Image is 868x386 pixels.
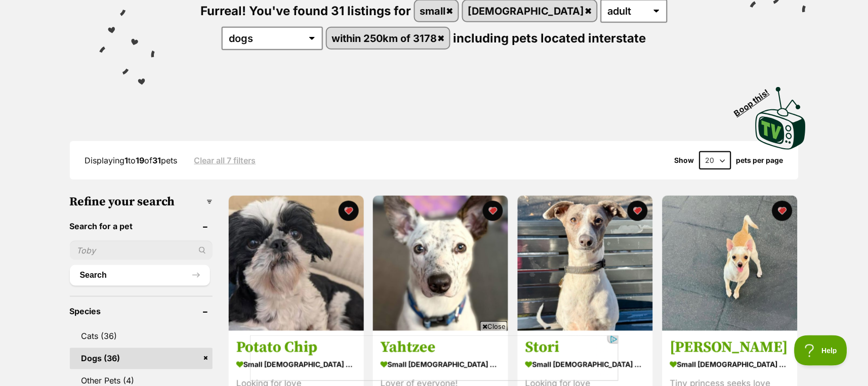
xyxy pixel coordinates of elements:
img: PetRescue TV logo [756,87,806,150]
h3: [PERSON_NAME] [670,338,790,358]
span: Close [480,321,508,331]
a: Boop this! [756,78,806,152]
span: Displaying to of pets [85,155,178,165]
button: favourite [483,201,503,221]
button: favourite [772,201,793,221]
header: Species [70,307,213,316]
h3: Refine your search [70,195,213,209]
h3: Potato Chip [236,338,356,358]
span: including pets located interstate [453,31,646,46]
strong: 19 [136,155,145,165]
img: Yahtzee - Jack Russell Terrier x Border Collie x Staffordshire Bull Terrier Dog [373,196,508,331]
button: favourite [628,201,648,221]
header: Search for a pet [70,222,213,231]
a: Dogs (36) [70,348,213,369]
span: Furreal! You've found 31 listings for [200,4,411,18]
span: Show [675,156,694,164]
strong: 31 [153,155,161,165]
button: favourite [338,201,358,221]
strong: small [DEMOGRAPHIC_DATA] Dog [236,358,356,372]
strong: small [DEMOGRAPHIC_DATA] Dog [670,358,790,372]
a: small [415,1,458,21]
label: pets per page [736,156,783,164]
img: Stori - Whippet Dog [518,196,653,331]
a: [DEMOGRAPHIC_DATA] [463,1,597,21]
img: Potato Chip - Maltese Dog [229,196,364,331]
strong: 1 [125,155,129,165]
iframe: Advertisement [250,335,618,381]
input: Toby [70,241,213,260]
a: within 250km of 3178 [327,28,449,49]
img: Holly Silvanus - Jack Russell Terrier Dog [663,196,798,331]
iframe: Help Scout Beacon - Open [795,335,848,366]
button: Search [70,265,210,285]
a: Clear all 7 filters [194,156,256,165]
a: Cats (36) [70,326,213,347]
span: Boop this! [732,81,779,118]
